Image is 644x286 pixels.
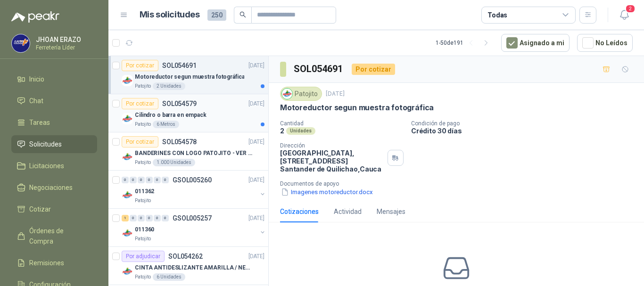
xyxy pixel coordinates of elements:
span: Licitaciones [29,161,64,171]
p: [DATE] [248,61,264,70]
a: Negociaciones [11,179,97,196]
p: Patojito [135,197,151,204]
p: JHOAN ERAZO [36,36,95,43]
span: 250 [207,9,226,21]
div: 1 [122,215,129,221]
p: Patojito [135,121,151,128]
p: BANDERINES CON LOGO PATOJITO - VER DOC ADJUNTO [135,149,252,158]
div: 1.000 Unidades [153,159,195,166]
button: Asignado a mi [501,34,570,52]
a: Licitaciones [11,157,97,175]
img: Logo peakr [11,11,59,23]
p: Condición de pago [411,120,640,127]
a: Tareas [11,114,97,131]
p: 2 [280,127,284,135]
div: 0 [154,215,161,221]
img: Company Logo [122,228,133,239]
h3: SOL054691 [294,62,344,76]
button: No Leídos [577,34,633,52]
p: SOL054691 [162,62,197,69]
p: Patojito [135,235,151,243]
span: Solicitudes [29,139,62,149]
button: Imagenes motoreductor.docx [280,187,374,197]
p: Ferretería Líder [36,45,95,50]
p: SOL054578 [162,139,197,145]
div: Por adjudicar [122,251,165,262]
span: Inicio [29,74,44,84]
img: Company Logo [122,75,133,86]
img: Company Logo [282,89,292,99]
div: 1 - 50 de 191 [436,35,494,50]
span: Tareas [29,117,50,128]
div: Todas [487,10,507,20]
a: Por cotizarSOL054691[DATE] Company LogoMotoreductor segun muestra fotográficaPatojito2 Unidades [108,56,268,94]
div: Mensajes [377,206,405,217]
div: 6 Unidades [153,273,185,281]
a: Por cotizarSOL054578[DATE] Company LogoBANDERINES CON LOGO PATOJITO - VER DOC ADJUNTOPatojito1.00... [108,132,268,171]
span: 2 [625,4,636,13]
a: Chat [11,92,97,110]
a: Cotizar [11,200,97,218]
p: Cantidad [280,120,404,127]
img: Company Logo [122,266,133,277]
a: Por adjudicarSOL054262[DATE] Company LogoCINTA ANTIDESLIZANTE AMARILLA / NEGRAPatojito6 Unidades [108,247,268,285]
div: 0 [122,177,129,183]
div: Por cotizar [122,98,158,109]
div: 0 [138,215,145,221]
button: 2 [616,7,633,24]
img: Company Logo [122,113,133,124]
p: 011360 [135,225,154,234]
img: Company Logo [12,34,30,52]
p: Dirección [280,142,384,149]
a: Por cotizarSOL054579[DATE] Company LogoCilindro o barra en empackPatojito6 Metros [108,94,268,132]
span: Órdenes de Compra [29,226,88,246]
div: Unidades [286,127,315,135]
span: search [239,11,246,18]
p: SOL054579 [162,100,197,107]
h1: Mis solicitudes [140,8,200,22]
p: Cilindro o barra en empack [135,111,206,120]
div: 0 [146,177,153,183]
a: Remisiones [11,254,97,272]
div: Por cotizar [352,64,395,75]
p: Patojito [135,82,151,90]
div: 0 [130,215,137,221]
p: Patojito [135,159,151,166]
a: Órdenes de Compra [11,222,97,250]
p: [GEOGRAPHIC_DATA], [STREET_ADDRESS] Santander de Quilichao , Cauca [280,149,384,173]
div: Por cotizar [122,136,158,147]
img: Company Logo [122,151,133,163]
div: 0 [162,177,169,183]
p: GSOL005260 [173,177,212,183]
p: Motoreductor segun muestra fotográfica [280,103,434,113]
div: 0 [130,177,137,183]
p: Motoreductor segun muestra fotográfica [135,73,244,82]
div: 0 [138,177,145,183]
p: [DATE] [248,214,264,223]
div: Por cotizar [122,60,158,71]
div: 2 Unidades [153,82,185,90]
span: Remisiones [29,258,64,268]
p: Documentos de apoyo [280,180,640,187]
span: Chat [29,96,43,106]
div: Patojito [280,87,322,101]
p: CINTA ANTIDESLIZANTE AMARILLA / NEGRA [135,263,252,272]
p: SOL054262 [168,253,203,260]
div: 0 [154,177,161,183]
div: Cotizaciones [280,206,319,217]
span: Negociaciones [29,182,73,193]
p: [DATE] [326,90,345,98]
img: Company Logo [122,189,133,201]
p: [DATE] [248,176,264,185]
p: 011362 [135,187,154,196]
p: [DATE] [248,252,264,261]
div: Actividad [334,206,362,217]
p: Crédito 30 días [411,127,640,135]
div: 6 Metros [153,121,179,128]
a: Inicio [11,70,97,88]
a: 1 0 0 0 0 0 GSOL005257[DATE] Company Logo011360Patojito [122,212,266,243]
p: [DATE] [248,138,264,147]
div: 0 [162,215,169,221]
a: Solicitudes [11,135,97,153]
p: [DATE] [248,99,264,108]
